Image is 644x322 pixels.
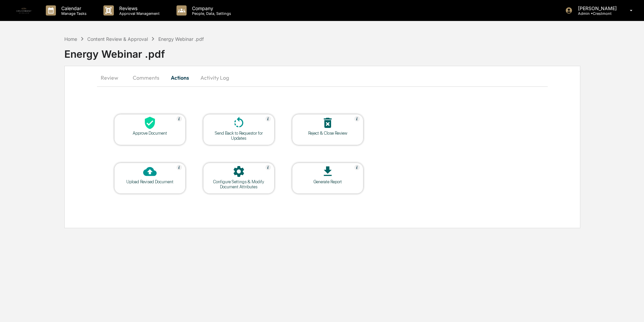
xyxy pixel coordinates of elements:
p: Reviews [114,5,163,11]
p: Approval Management [114,11,163,16]
button: Comments [127,70,165,86]
div: Content Review & Approval [87,36,148,42]
div: Generate Report [297,179,358,184]
img: Help [176,116,182,122]
img: Help [265,165,271,170]
p: Company [187,5,234,11]
p: [PERSON_NAME] [573,5,620,11]
p: Calendar [56,5,90,11]
img: Help [176,165,182,170]
img: Help [354,165,360,170]
div: Send Back to Requestor for Updates [208,131,269,141]
img: logo [16,2,32,19]
div: Energy Webinar .pdf [64,43,644,60]
button: Activity Log [195,70,234,86]
img: Help [265,116,271,122]
iframe: Open customer support [622,300,641,318]
div: secondary tabs example [97,70,548,86]
p: People, Data, Settings [187,11,234,16]
button: Review [97,70,127,86]
p: Admin • Crestmont [573,11,620,16]
p: Manage Tasks [56,11,90,16]
div: Home [64,36,77,42]
div: Energy Webinar .pdf [158,36,204,42]
img: Help [354,116,360,122]
div: Upload Revised Document [120,179,180,184]
div: Approve Document [120,131,180,136]
button: Actions [165,70,195,86]
div: Configure Settings & Modify Document Attributes [208,179,269,189]
div: Reject & Close Review [297,131,358,136]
